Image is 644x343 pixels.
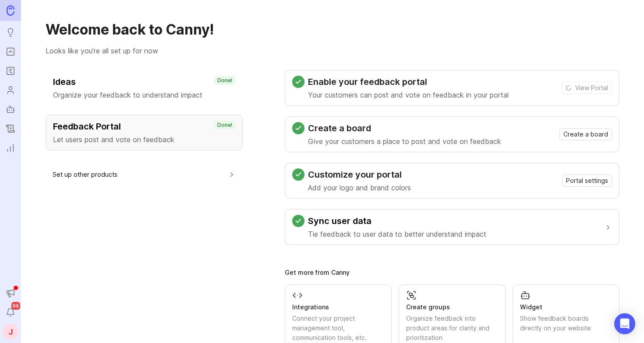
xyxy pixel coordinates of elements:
[217,122,232,129] p: Done!
[292,302,384,312] div: Integrations
[520,314,612,333] div: Show feedback boards directly on your website
[46,70,243,106] button: IdeasOrganize your feedback to understand impactDone!
[3,304,18,320] button: Notifications
[53,90,235,100] p: Organize your feedback to understand impact
[3,82,18,98] a: Users
[308,215,486,227] h3: Sync user data
[3,101,18,117] a: Autopilot
[7,5,14,15] img: Canny Home
[3,140,18,156] a: Reporting
[53,120,235,133] h3: Feedback Portal
[3,44,18,59] a: Portal
[308,229,486,239] p: Tie feedback to user data to better understand impact
[46,45,619,56] p: Looks like you're all set up for now
[3,121,18,136] a: Changelog
[3,324,18,339] button: J
[292,210,612,245] button: Sync user dataTie feedback to user data to better understand impact
[566,176,608,185] span: Portal settings
[285,269,619,276] div: Get more from Canny
[406,314,498,343] div: Organize feedback into product areas for clarity and prioritization
[563,130,608,139] span: Create a board
[217,77,232,84] p: Done!
[46,115,243,150] button: Feedback PortalLet users post and vote on feedbackDone!
[562,175,612,187] button: Portal settings
[308,76,509,88] h3: Enable your feedback portal
[406,302,498,312] div: Create groups
[292,314,384,343] div: Connect your project management tool, communication tools, etc.
[559,128,612,140] button: Create a board
[53,134,235,145] p: Let users post and vote on feedback
[46,21,619,38] h1: Welcome back to Canny!
[308,168,411,181] h3: Customize your portal
[308,90,509,100] p: Your customers can post and vote on feedback in your portal
[11,302,20,310] span: 99
[53,164,236,184] button: Set up other products
[308,122,501,134] h3: Create a board
[520,302,612,312] div: Widget
[308,136,501,147] p: Give your customers a place to post and vote on feedback
[3,285,18,301] button: Announcements
[308,182,411,193] p: Add your logo and brand colors
[53,76,235,88] h3: Ideas
[3,63,18,79] a: Roadmaps
[3,24,18,40] a: Ideas
[614,313,635,334] div: Open Intercom Messenger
